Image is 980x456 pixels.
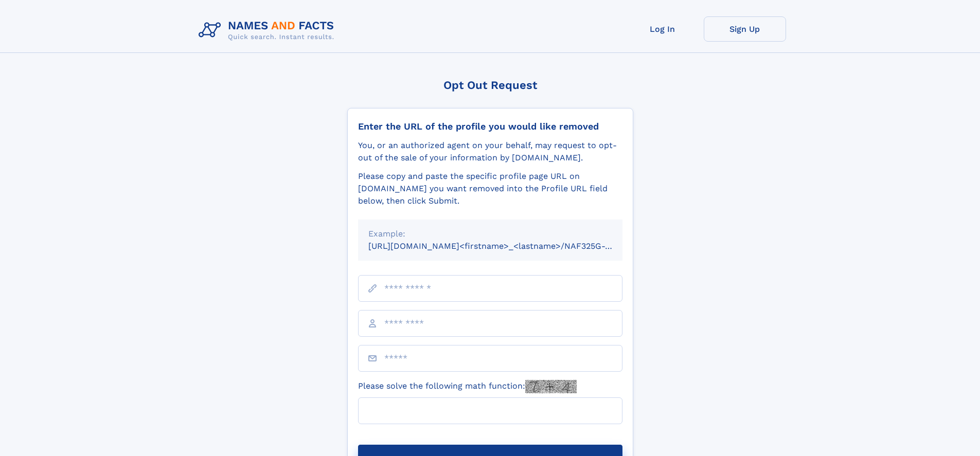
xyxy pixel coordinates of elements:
[621,16,704,42] a: Log In
[358,380,577,393] label: Please solve the following math function:
[368,228,612,240] div: Example:
[194,16,343,44] img: Logo Names and Facts
[704,16,786,42] a: Sign Up
[368,241,642,251] small: [URL][DOMAIN_NAME]<firstname>_<lastname>/NAF325G-xxxxxxxx
[358,139,622,164] div: You, or an authorized agent on your behalf, may request to opt-out of the sale of your informatio...
[358,121,622,132] div: Enter the URL of the profile you would like removed
[347,79,633,92] div: Opt Out Request
[358,170,622,207] div: Please copy and paste the specific profile page URL on [DOMAIN_NAME] you want removed into the Pr...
